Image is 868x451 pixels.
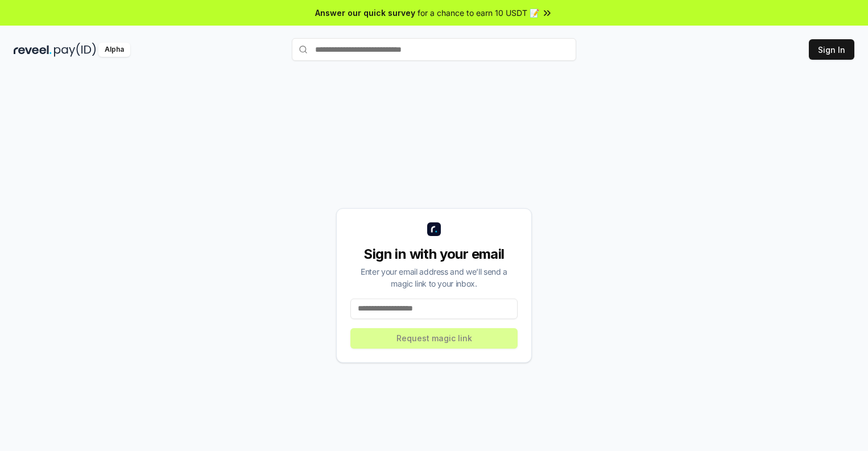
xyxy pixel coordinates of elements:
[98,43,130,57] div: Alpha
[809,39,854,60] button: Sign In
[54,43,96,57] img: pay_id
[350,266,518,289] div: Enter your email address and we’ll send a magic link to your inbox.
[315,7,415,19] span: Answer our quick survey
[14,43,52,57] img: reveel_dark
[427,222,441,236] img: logo_small
[418,7,539,19] span: for a chance to earn 10 USDT 📝
[350,245,518,263] div: Sign in with your email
